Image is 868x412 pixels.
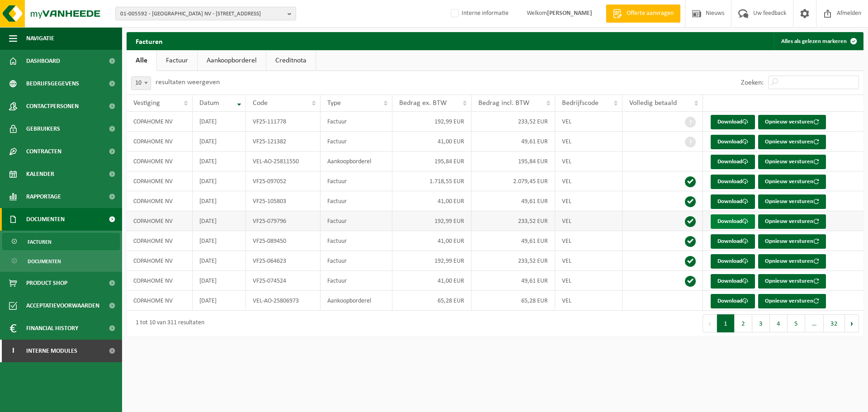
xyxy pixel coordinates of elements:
td: [DATE] [193,112,246,132]
button: Opnieuw versturen [758,135,826,149]
td: 192,99 EUR [392,251,472,271]
td: 49,61 EUR [472,231,555,251]
td: COPAHOME NV [127,171,193,191]
span: Dashboard [26,50,60,72]
td: 192,99 EUR [392,211,472,231]
div: 1 tot 10 van 311 resultaten [131,315,204,331]
td: VF25-089450 [246,231,321,251]
td: COPAHOME NV [127,271,193,291]
td: VEL [555,171,623,191]
td: VEL [555,112,623,132]
td: [DATE] [193,152,246,171]
td: VEL [555,191,623,211]
button: 01-005592 - [GEOGRAPHIC_DATA] NV - [STREET_ADDRESS] [115,7,296,20]
a: Factuur [157,50,197,71]
td: 65,28 EUR [472,291,555,311]
td: VEL [555,132,623,152]
td: 65,28 EUR [392,291,472,311]
td: VF25-064623 [246,251,321,271]
button: Opnieuw versturen [758,155,826,169]
button: 4 [770,314,788,332]
td: 41,00 EUR [392,271,472,291]
span: Product Shop [26,272,67,294]
strong: [PERSON_NAME] [547,10,592,17]
td: 192,99 EUR [392,112,472,132]
td: [DATE] [193,291,246,311]
a: Download [711,135,755,149]
a: Offerte aanvragen [606,5,680,23]
td: [DATE] [193,251,246,271]
span: Facturen [28,233,52,251]
span: Gebruikers [26,118,60,140]
td: 49,61 EUR [472,191,555,211]
td: [DATE] [193,132,246,152]
span: Bedrijfscode [562,99,599,107]
td: VEL-AO-25811550 [246,152,321,171]
label: resultaten weergeven [156,79,220,86]
button: 32 [824,314,845,332]
td: VF25-111778 [246,112,321,132]
td: VEL [555,271,623,291]
button: Opnieuw versturen [758,274,826,289]
td: 49,61 EUR [472,132,555,152]
td: COPAHOME NV [127,191,193,211]
button: Alles als gelezen markeren [774,32,863,50]
span: Vestiging [133,99,160,107]
td: VF25-079796 [246,211,321,231]
td: COPAHOME NV [127,211,193,231]
td: COPAHOME NV [127,251,193,271]
span: Contactpersonen [26,95,79,118]
h2: Facturen [127,32,172,50]
button: Opnieuw versturen [758,175,826,189]
a: Download [711,234,755,249]
button: 1 [717,314,735,332]
span: Bedrijfsgegevens [26,72,79,95]
td: Factuur [321,271,392,291]
span: Offerte aanvragen [624,9,676,18]
span: Bedrag incl. BTW [478,99,529,107]
span: Code [253,99,268,107]
td: Factuur [321,132,392,152]
a: Download [711,175,755,189]
span: Kalender [26,163,54,185]
label: Interne informatie [449,7,509,20]
button: Opnieuw versturen [758,214,826,229]
button: Opnieuw versturen [758,115,826,129]
span: Type [327,99,341,107]
button: Opnieuw versturen [758,254,826,269]
td: [DATE] [193,231,246,251]
td: COPAHOME NV [127,231,193,251]
td: 233,52 EUR [472,251,555,271]
td: 1.718,55 EUR [392,171,472,191]
td: Factuur [321,171,392,191]
td: [DATE] [193,211,246,231]
span: … [805,314,824,332]
span: I [9,340,17,362]
td: VEL [555,291,623,311]
td: Factuur [321,191,392,211]
span: Navigatie [26,27,54,50]
button: Opnieuw versturen [758,294,826,308]
a: Download [711,194,755,209]
td: Aankoopborderel [321,152,392,171]
td: 41,00 EUR [392,231,472,251]
td: 2.079,45 EUR [472,171,555,191]
td: Factuur [321,231,392,251]
button: 5 [788,314,805,332]
a: Aankoopborderel [198,50,266,71]
td: Factuur [321,211,392,231]
a: Download [711,115,755,129]
span: Contracten [26,140,61,163]
a: Download [711,214,755,229]
td: VEL-AO-25806973 [246,291,321,311]
span: Bedrag ex. BTW [399,99,447,107]
td: 41,00 EUR [392,191,472,211]
a: Download [711,274,755,289]
td: 233,52 EUR [472,112,555,132]
td: [DATE] [193,171,246,191]
td: VEL [555,152,623,171]
td: 233,52 EUR [472,211,555,231]
span: Datum [199,99,219,107]
td: [DATE] [193,271,246,291]
button: Next [845,314,859,332]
